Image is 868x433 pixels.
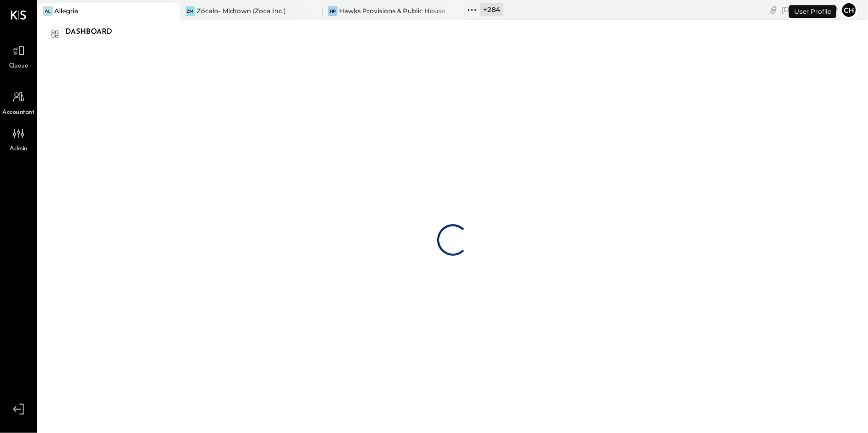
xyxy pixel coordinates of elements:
[768,4,779,15] div: copy link
[789,5,836,18] div: User Profile
[782,5,838,15] div: [DATE]
[54,6,78,15] div: Allegria
[9,62,28,71] span: Queue
[841,2,857,18] button: Ch
[65,24,123,41] div: Dashboard
[197,6,286,15] div: Zócalo- Midtown (Zoca Inc.)
[3,108,35,118] span: Accountant
[1,41,36,71] a: Queue
[9,145,27,154] span: Admin
[339,6,445,15] div: Hawks Provisions & Public House
[480,3,504,16] div: + 284
[328,6,337,16] div: HP
[43,6,53,16] div: Al
[1,87,36,118] a: Accountant
[1,123,36,154] a: Admin
[186,6,195,16] div: ZM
